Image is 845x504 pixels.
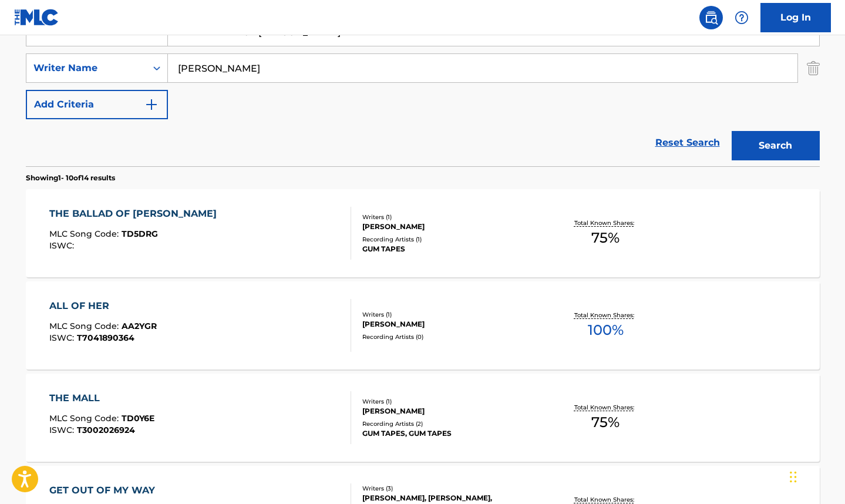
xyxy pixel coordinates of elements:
div: Writers ( 1 ) [362,310,540,319]
a: THE MALLMLC Song Code:TD0Y6EISWC:T3002026924Writers (1)[PERSON_NAME]Recording Artists (2)GUM TAPE... [26,374,820,462]
span: 100 % [588,320,624,341]
img: Delete Criterion [807,53,820,83]
span: AA2YGR [122,321,157,331]
button: Add Criteria [26,90,168,119]
span: MLC Song Code : [49,321,122,331]
p: Showing 1 - 10 of 14 results [26,173,115,183]
img: 9d2ae6d4665cec9f34b9.svg [144,98,159,112]
form: Search Form [26,17,820,166]
div: Recording Artists ( 2 ) [362,419,540,428]
div: THE BALLAD OF [PERSON_NAME] [49,207,223,221]
div: Recording Artists ( 1 ) [362,235,540,244]
p: Total Known Shares: [574,403,637,412]
div: GET OUT OF MY WAY [49,483,161,498]
span: T7041890364 [77,332,134,343]
span: ISWC : [49,332,77,343]
div: [PERSON_NAME] [362,221,540,232]
div: Writers ( 3 ) [362,484,540,493]
div: ALL OF HER [49,299,157,313]
iframe: Chat Widget [786,448,845,504]
span: MLC Song Code : [49,229,122,239]
a: Public Search [699,6,723,29]
p: Total Known Shares: [574,495,637,504]
span: TD0Y6E [122,413,154,424]
div: GUM TAPES [362,244,540,254]
div: Writers ( 1 ) [362,397,540,406]
div: THE MALL [49,391,154,405]
div: Recording Artists ( 0 ) [362,332,540,341]
span: TD5DRG [122,229,158,239]
div: [PERSON_NAME] [362,406,540,416]
img: MLC Logo [14,9,59,26]
a: Reset Search [649,130,726,156]
div: Help [730,6,753,29]
div: Writer Name [33,61,139,75]
p: Total Known Shares: [574,311,637,320]
a: Log In [760,3,831,32]
span: ISWC : [49,240,77,251]
div: [PERSON_NAME] [362,319,540,330]
div: GUM TAPES, GUM TAPES [362,428,540,439]
div: Drag [790,459,797,495]
img: search [704,11,718,25]
p: Total Known Shares: [574,219,637,227]
a: ALL OF HERMLC Song Code:AA2YGRISWC:T7041890364Writers (1)[PERSON_NAME]Recording Artists (0)Total ... [26,281,820,369]
img: help [735,11,749,25]
a: THE BALLAD OF [PERSON_NAME]MLC Song Code:TD5DRGISWC:Writers (1)[PERSON_NAME]Recording Artists (1)... [26,189,820,277]
button: Search [732,131,820,160]
span: T3002026924 [77,425,135,435]
span: 75 % [591,412,620,433]
span: 75 % [591,227,620,248]
span: MLC Song Code : [49,413,122,424]
span: ISWC : [49,425,77,435]
div: Writers ( 1 ) [362,213,540,221]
